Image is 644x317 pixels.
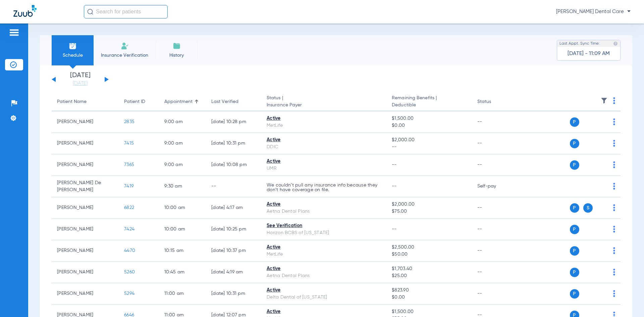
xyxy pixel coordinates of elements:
[267,229,381,236] div: Horizon BCBS of [US_STATE]
[267,272,381,279] div: Aetna Dental Plans
[583,203,593,213] span: S
[206,283,261,305] td: [DATE] 10:31 PM
[124,205,134,210] span: 6822
[267,122,381,129] div: MetLife
[206,133,261,154] td: [DATE] 10:31 PM
[392,287,466,294] span: $823.90
[52,283,119,305] td: [PERSON_NAME]
[472,283,517,305] td: --
[99,52,151,59] span: Insurance Verification
[610,285,644,317] iframe: Chat Widget
[206,197,261,219] td: [DATE] 4:17 AM
[124,291,135,296] span: 5294
[267,251,381,258] div: MetLife
[124,141,134,146] span: 7415
[124,227,135,231] span: 7424
[570,139,579,148] span: P
[121,42,129,50] img: Manual Insurance Verification
[267,144,381,151] div: DDIC
[613,161,615,168] img: group-dot-blue.svg
[60,80,100,87] a: [DATE]
[392,144,466,151] span: --
[13,5,37,17] img: Zuub Logo
[267,158,381,165] div: Active
[124,98,154,105] div: Patient ID
[472,93,517,111] th: Status
[9,29,19,37] img: hamburger-icon
[173,42,181,50] img: History
[267,244,381,251] div: Active
[206,240,261,262] td: [DATE] 10:37 PM
[52,262,119,283] td: [PERSON_NAME]
[52,111,119,133] td: [PERSON_NAME]
[568,50,610,57] span: [DATE] - 11:09 AM
[472,111,517,133] td: --
[211,98,238,105] div: Last Verified
[57,98,113,105] div: Patient Name
[392,201,466,208] span: $2,000.00
[570,117,579,127] span: P
[69,42,77,50] img: Schedule
[392,102,466,109] span: Deductible
[206,219,261,240] td: [DATE] 10:25 PM
[613,269,615,275] img: group-dot-blue.svg
[57,52,89,59] span: Schedule
[570,225,579,234] span: P
[159,219,206,240] td: 10:00 AM
[601,97,607,104] img: filter.svg
[211,98,256,105] div: Last Verified
[267,287,381,294] div: Active
[472,176,517,197] td: Self-pay
[392,265,466,272] span: $1,703.40
[267,201,381,208] div: Active
[613,97,615,104] img: group-dot-blue.svg
[392,184,397,189] span: --
[159,283,206,305] td: 11:00 AM
[472,219,517,240] td: --
[613,140,615,147] img: group-dot-blue.svg
[613,41,618,46] img: last sync help info
[472,240,517,262] td: --
[84,5,168,18] input: Search for patients
[52,219,119,240] td: [PERSON_NAME]
[124,184,133,189] span: 7419
[392,308,466,315] span: $1,500.00
[267,308,381,315] div: Active
[267,102,381,109] span: Insurance Payer
[159,133,206,154] td: 9:00 AM
[87,9,93,15] img: Search Icon
[124,98,145,105] div: Patient ID
[392,162,397,167] span: --
[206,262,261,283] td: [DATE] 4:19 AM
[386,93,472,111] th: Remaining Benefits |
[159,111,206,133] td: 9:00 AM
[52,240,119,262] td: [PERSON_NAME]
[267,265,381,272] div: Active
[159,262,206,283] td: 10:45 AM
[472,154,517,176] td: --
[159,197,206,219] td: 10:00 AM
[392,208,466,215] span: $75.00
[392,251,466,258] span: $50.00
[472,197,517,219] td: --
[124,248,135,253] span: 4470
[570,203,579,213] span: P
[570,160,579,170] span: P
[124,119,135,124] span: 2835
[559,40,600,47] span: Last Appt. Sync Time:
[556,8,631,15] span: [PERSON_NAME] Dental Care
[392,137,466,144] span: $2,000.00
[124,162,134,167] span: 7365
[261,93,386,111] th: Status |
[472,133,517,154] td: --
[613,226,615,232] img: group-dot-blue.svg
[472,262,517,283] td: --
[52,176,119,197] td: [PERSON_NAME] De [PERSON_NAME]
[267,208,381,215] div: Aetna Dental Plans
[206,111,261,133] td: [DATE] 10:28 PM
[159,240,206,262] td: 10:15 AM
[392,272,466,279] span: $25.00
[392,115,466,122] span: $1,500.00
[267,115,381,122] div: Active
